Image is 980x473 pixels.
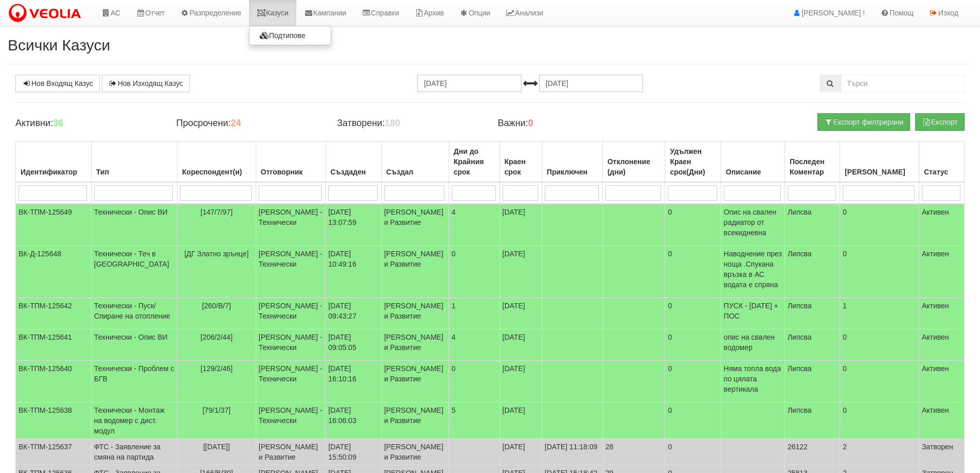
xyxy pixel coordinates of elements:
td: 0 [665,298,721,329]
td: 0 [840,361,919,402]
td: 0 [840,204,919,246]
td: [DATE] [500,439,542,465]
td: 28 [602,439,665,465]
div: Статус [922,165,961,179]
td: Активен [919,402,964,439]
th: Създал: No sort applied, activate to apply an ascending sort [381,142,449,183]
span: [[DATE]] [203,443,230,451]
td: [PERSON_NAME] и Развитие [381,402,449,439]
td: Технически - Опис ВИ [91,329,177,361]
th: Статус: No sort applied, activate to apply an ascending sort [919,142,964,183]
span: Липсва [788,250,812,258]
td: Технически - Монтаж на водомер с дист. модул [91,402,177,439]
div: Тип [94,165,174,179]
span: [79/1/37] [203,406,231,414]
td: ВК-ТПМ-125642 [16,298,92,329]
th: Идентификатор: No sort applied, activate to apply an ascending sort [16,142,92,183]
td: ВК-Д-125648 [16,246,92,298]
td: [DATE] 09:43:27 [326,298,381,329]
span: [206/2/44] [201,333,233,341]
div: Кореспондент(и) [180,165,253,179]
td: [PERSON_NAME] - Технически [256,329,325,361]
td: [PERSON_NAME] и Развитие [381,439,449,465]
td: 0 [665,204,721,246]
span: Липсва [788,364,812,373]
span: [ДГ Златно зрънце] [184,250,248,258]
td: [PERSON_NAME] - Технически [256,361,325,402]
td: ВК-ТПМ-125640 [16,361,92,402]
b: 36 [53,118,63,128]
td: Активен [919,204,964,246]
td: Технически - Проблем с БГВ [91,361,177,402]
td: [DATE] [500,361,542,402]
td: Технически - Теч в [GEOGRAPHIC_DATA] [91,246,177,298]
div: Удължен Краен срок(Дни) [668,144,718,179]
td: [DATE] [500,298,542,329]
td: [DATE] 13:07:59 [326,204,381,246]
td: [PERSON_NAME] и Развитие [381,204,449,246]
td: 0 [840,246,919,298]
td: ВК-ТПМ-125637 [16,439,92,465]
div: Дни до Крайния срок [452,144,497,179]
th: Приключен: No sort applied, activate to apply an ascending sort [542,142,602,183]
td: 0 [665,329,721,361]
th: Описание: No sort applied, activate to apply an ascending sort [721,142,785,183]
td: 0 [665,439,721,465]
span: Липсва [788,208,812,216]
h4: Важни: [497,118,643,129]
td: 2 [840,439,919,465]
th: Последен Коментар: No sort applied, activate to apply an ascending sort [785,142,840,183]
span: 0 [452,364,456,373]
td: Затворен [919,439,964,465]
td: [PERSON_NAME] - Технически [256,298,325,329]
p: Няма топла вода по цялата вертикала [724,363,782,394]
h4: Затворени: [337,118,482,129]
span: 1 [452,302,456,310]
th: Удължен Краен срок(Дни): No sort applied, activate to apply an ascending sort [665,142,721,183]
p: ПУСК - [DATE] + ПОС [724,301,782,321]
th: Кореспондент(и): No sort applied, activate to apply an ascending sort [177,142,256,183]
td: [PERSON_NAME] - Технически [256,402,325,439]
a: Нов Изходящ Казус [102,75,190,92]
td: [DATE] [500,402,542,439]
td: [PERSON_NAME] и Развитие [381,298,449,329]
span: 26122 [788,443,808,451]
td: 1 [840,298,919,329]
div: Създал [384,165,446,179]
h2: Всички Казуси [8,37,972,54]
span: Липсва [788,333,812,341]
td: [DATE] 09:05:05 [326,329,381,361]
a: Подтипове [250,29,331,42]
td: 0 [665,361,721,402]
h4: Активни: [15,118,161,129]
span: Липсва [788,302,812,310]
td: Технически - Опис ВИ [91,204,177,246]
div: Последен Коментар [788,154,837,179]
th: Дни до Крайния срок: No sort applied, activate to apply an ascending sort [449,142,500,183]
div: Идентификатор [19,165,88,179]
td: [PERSON_NAME] - Технически [256,246,325,298]
img: VeoliaLogo.png [8,3,86,24]
td: [PERSON_NAME] и Развитие [381,329,449,361]
b: 0 [528,118,533,128]
td: 0 [665,402,721,439]
td: 0 [665,246,721,298]
button: Експорт [915,113,965,131]
div: Приключен [545,165,600,179]
div: Създаден [328,165,378,179]
td: [DATE] [500,246,542,298]
td: [DATE] 15:50:09 [326,439,381,465]
td: 0 [840,329,919,361]
td: 0 [840,402,919,439]
td: ВК-ТПМ-125638 [16,402,92,439]
span: 0 [452,250,456,258]
td: [DATE] 11:18:09 [542,439,602,465]
th: Създаден: No sort applied, activate to apply an ascending sort [326,142,381,183]
td: ВК-ТПМ-125641 [16,329,92,361]
span: 4 [452,208,456,216]
th: Отговорник: No sort applied, activate to apply an ascending sort [256,142,325,183]
span: Липсва [788,406,812,414]
td: [PERSON_NAME] и Развитие [381,361,449,402]
span: [129/2/46] [201,364,233,373]
span: [147/7/97] [201,208,233,216]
